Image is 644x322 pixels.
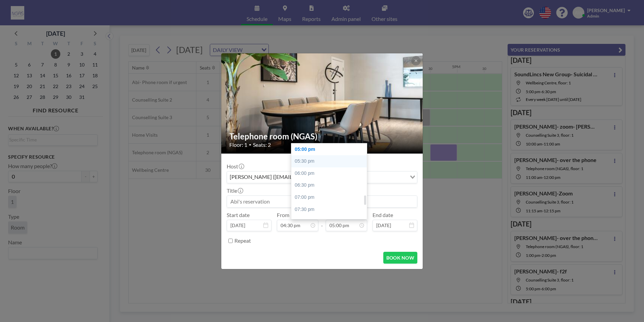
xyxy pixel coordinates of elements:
[227,187,243,194] label: Title
[291,204,370,216] div: 07:30 pm
[383,252,417,264] button: BOOK NOW
[227,212,250,218] label: Start date
[321,214,323,229] span: -
[221,36,423,171] img: 537.jpg
[373,212,393,218] label: End date
[291,155,370,167] div: 05:30 pm
[227,163,244,170] label: Host
[291,191,370,204] div: 07:00 pm
[249,142,251,147] span: •
[234,237,251,244] label: Repeat
[227,171,417,183] div: Search for option
[291,179,370,191] div: 06:30 pm
[229,131,415,141] h2: Telephone room (NGAS)
[253,141,271,148] span: Seats: 2
[367,173,406,182] input: Search for option
[229,141,247,148] span: Floor: 1
[277,212,289,218] label: From
[291,167,370,180] div: 06:00 pm
[227,196,417,207] input: Abi's reservation
[291,143,370,156] div: 05:00 pm
[228,173,367,182] span: [PERSON_NAME] ([EMAIL_ADDRESS][DOMAIN_NAME])
[291,215,370,227] div: 08:00 pm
